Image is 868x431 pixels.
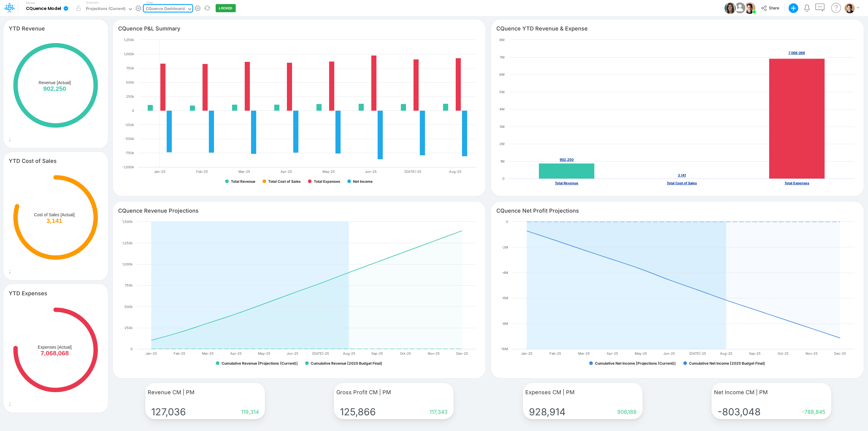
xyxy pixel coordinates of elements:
text: Nov-25 [806,351,818,356]
text: Dec-25 [456,351,468,356]
text: Cumulative Net Income [Projections (Current)] [595,361,676,366]
tspan: 3,141 [678,173,686,177]
text: Total Cost of Sales [268,179,301,184]
text: May-25 [258,351,270,356]
span: 906,188 [615,409,637,415]
div: ; [3,37,108,148]
text: -8M [502,322,508,326]
text: 0 [502,176,505,181]
text: Total Revenue [555,181,578,185]
text: -4M [502,271,508,275]
text: Apr-25 [606,351,618,356]
input: Type a title here [8,154,66,167]
span: 928,914 [529,406,568,418]
text: Aug-25 [449,170,461,174]
text: -2M [502,245,508,249]
button: LOCKED [216,4,236,12]
span: 125,866 [340,406,378,418]
text: Apr-25 [281,170,292,174]
text: Dec-25 [834,351,846,356]
img: User Image Icon [725,2,736,14]
tspan: 7,068,068 [788,51,805,55]
text: -10M [500,347,508,351]
text: Total Expenses [313,179,340,184]
text: Total Revenue [231,179,255,184]
text: Mar-25 [578,351,590,356]
text: Oct-25 [778,351,789,356]
text: Cumulative Revenue [2025 Budget Final] [311,361,382,366]
text: Total Cost of Sales [667,181,697,185]
span: -803,048 [718,406,763,418]
text: 0 [506,220,508,224]
img: User Image Icon [744,2,756,14]
text: Feb-25 [549,351,561,356]
div: ; [3,169,108,280]
text: Mar-25 [238,170,250,174]
text: Aug-25 [720,351,732,356]
text: Jan-25 [521,351,533,356]
span: 127,036 [151,406,188,418]
text: Jun-25 [663,351,675,356]
input: Type a title here [118,204,421,217]
input: Type a title here [8,22,66,34]
div: CQuence Dashboard [146,6,185,13]
text: 500k [126,80,134,84]
input: Type a title here [118,22,421,34]
div: ; [3,301,108,413]
text: [DATE]-25 [404,170,421,174]
text: 7M [500,55,505,59]
text: 1M [500,159,505,163]
text: 6M [499,72,505,77]
div: Projections (Current) [86,6,125,13]
label: Scenario [86,0,99,5]
text: [DATE]-25 [312,351,329,356]
text: 3M [499,125,505,129]
input: Type a title here [496,22,800,34]
a: Notifications [804,5,810,11]
text: 500k [124,305,133,309]
text: -6M [502,296,508,300]
text: 750k [126,66,134,70]
text: 0 [132,109,134,113]
text: Feb-25 [174,351,185,356]
img: User Image Icon [733,1,747,15]
text: 5M [499,90,505,94]
span: -788,845 [800,409,825,415]
span: 117,343 [427,409,448,415]
text: 4M [499,107,505,111]
text: 2M [499,142,505,146]
text: [DATE]-25 [689,351,706,356]
text: May-25 [634,351,647,356]
text: -1,000k [122,165,134,169]
label: View [146,0,153,5]
text: May-25 [322,170,335,174]
text: Jan-25 [154,170,165,174]
text: Cumulative Net Income [2025 Budget Final] [689,361,765,366]
text: 1,000k [124,52,134,56]
text: 1,500k [122,220,133,224]
text: 750k [125,283,133,287]
text: Oct-25 [400,351,411,356]
text: 1,000k [122,262,133,266]
text: -250k [124,123,134,127]
text: Feb-25 [196,170,208,174]
text: Nov-25 [428,351,440,356]
text: Jan-25 [145,351,157,356]
label: Model [26,1,35,5]
text: 8M [499,38,505,42]
text: Jun-25 [287,351,298,356]
text: Jun-25 [365,170,376,174]
text: 1,250k [124,38,134,42]
text: 1,250k [122,241,133,245]
tspan: 902,250 [560,157,574,162]
text: 250k [124,326,133,330]
text: -500k [124,137,134,141]
text: 250k [126,94,134,99]
text: Apr-25 [230,351,242,356]
text: 0 [131,347,133,351]
button: Share [758,4,783,13]
text: -750k [125,151,134,155]
span: 119,314 [239,409,259,415]
input: Type a title here [496,204,800,217]
text: Total Expenses [785,181,809,185]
